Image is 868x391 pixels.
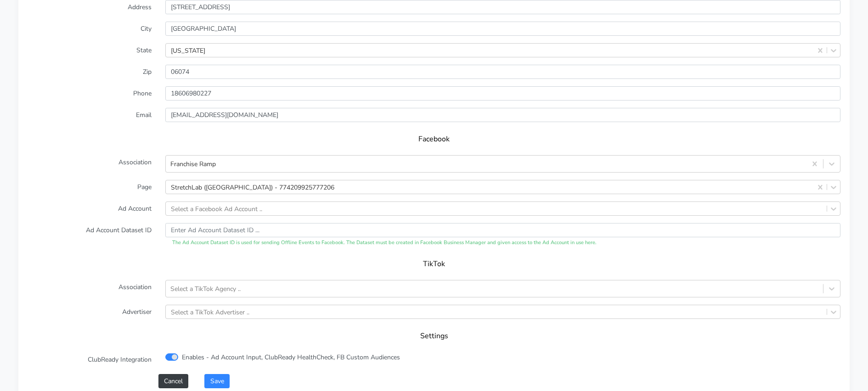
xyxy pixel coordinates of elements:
[171,45,205,55] div: [US_STATE]
[204,374,229,388] button: Save
[165,65,840,79] input: Enter Zip ..
[21,108,158,122] label: Email
[37,332,831,341] h5: Settings
[171,182,334,192] div: StretchLab ([GEOGRAPHIC_DATA]) - 774209925777206
[21,223,158,247] label: Ad Account Dataset ID
[21,22,158,36] label: City
[37,260,831,268] h5: TikTok
[21,280,158,297] label: Association
[170,159,216,169] div: Franchise Ramp
[171,307,249,317] div: Select a TikTok Advertiser ..
[37,135,831,144] h5: Facebook
[21,352,158,367] label: ClubReady Integration
[21,86,158,101] label: Phone
[21,201,158,216] label: Ad Account
[182,352,400,362] label: Enables - Ad Account Input, ClubReady HealthCheck, FB Custom Audiences
[171,204,262,213] div: Select a Facebook Ad Account ..
[21,65,158,79] label: Zip
[21,155,158,173] label: Association
[21,180,158,194] label: Page
[158,374,188,388] button: Cancel
[165,22,840,36] input: Enter the City ..
[170,284,241,294] div: Select a TikTok Agency ..
[165,223,840,237] input: Enter Ad Account Dataset ID ...
[21,43,158,57] label: State
[165,239,840,247] div: The Ad Account Dataset ID is used for sending Offline Events to Facebook. The Dataset must be cre...
[165,108,840,122] input: Enter Email ...
[165,86,840,101] input: Enter phone ...
[21,305,158,319] label: Advertiser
